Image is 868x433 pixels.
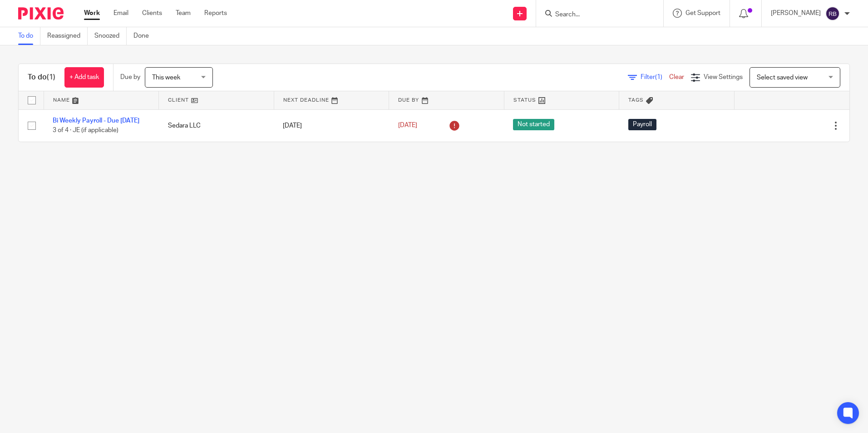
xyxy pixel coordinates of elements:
[18,27,40,45] a: To do
[84,9,100,18] a: Work
[554,11,636,19] input: Search
[669,74,684,80] a: Clear
[513,119,554,130] span: Not started
[53,127,118,133] span: 3 of 4 · JE (if applicable)
[704,74,743,80] span: View Settings
[204,9,227,18] a: Reports
[655,74,662,80] span: (1)
[628,98,644,103] span: Tags
[47,74,55,81] span: (1)
[113,9,128,18] a: Email
[142,9,162,18] a: Clients
[120,73,140,82] p: Due by
[53,118,139,124] a: Bi Weekly Payroll - Due [DATE]
[398,123,417,129] span: [DATE]
[274,109,389,142] td: [DATE]
[18,7,64,20] img: Pixie
[133,27,156,45] a: Done
[94,27,127,45] a: Snoozed
[159,109,274,142] td: Sedara LLC
[47,27,88,45] a: Reassigned
[825,6,840,21] img: svg%3E
[64,67,104,88] a: + Add task
[28,73,55,82] h1: To do
[628,119,656,130] span: Payroll
[686,10,720,16] span: Get Support
[176,9,191,18] a: Team
[757,74,808,81] span: Select saved view
[771,9,821,18] p: [PERSON_NAME]
[641,74,669,80] span: Filter
[152,74,180,81] span: This week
